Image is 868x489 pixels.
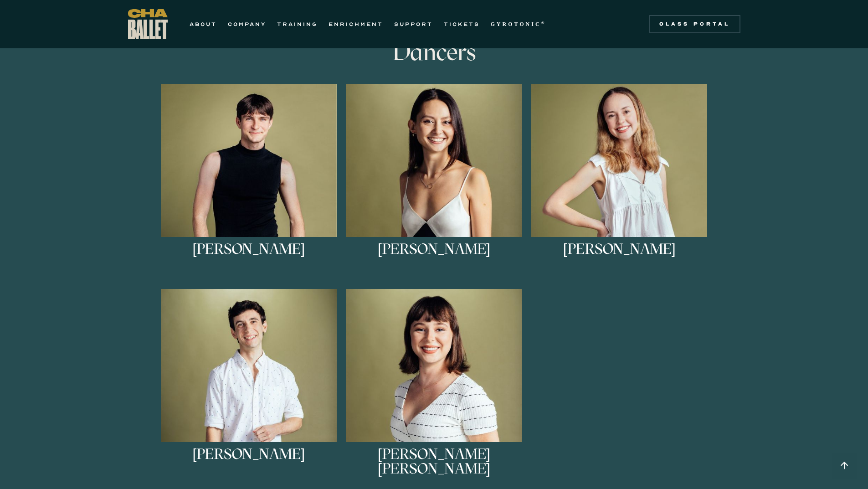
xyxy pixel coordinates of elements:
a: [PERSON_NAME] [531,84,708,275]
h3: [PERSON_NAME] [192,447,305,477]
a: [PERSON_NAME] [346,84,522,275]
h3: [PERSON_NAME] [192,242,305,272]
strong: GYROTONIC [491,21,541,27]
a: [PERSON_NAME] [161,289,337,480]
div: Class Portal [655,21,735,28]
a: Class Portal [649,15,740,33]
a: home [128,9,168,39]
a: GYROTONIC® [491,19,546,30]
sup: ® [541,21,546,25]
a: TICKETS [444,19,480,30]
h3: [PERSON_NAME] [PERSON_NAME] [346,447,522,477]
a: SUPPORT [394,19,433,30]
a: [PERSON_NAME] [PERSON_NAME] [346,289,522,480]
a: [PERSON_NAME] [161,84,337,275]
a: ABOUT [190,19,217,30]
a: COMPANY [228,19,266,30]
h3: Dancers [286,38,582,66]
h3: [PERSON_NAME] [563,242,676,272]
a: TRAINING [277,19,318,30]
h3: [PERSON_NAME] [378,242,490,272]
a: ENRICHMENT [329,19,383,30]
